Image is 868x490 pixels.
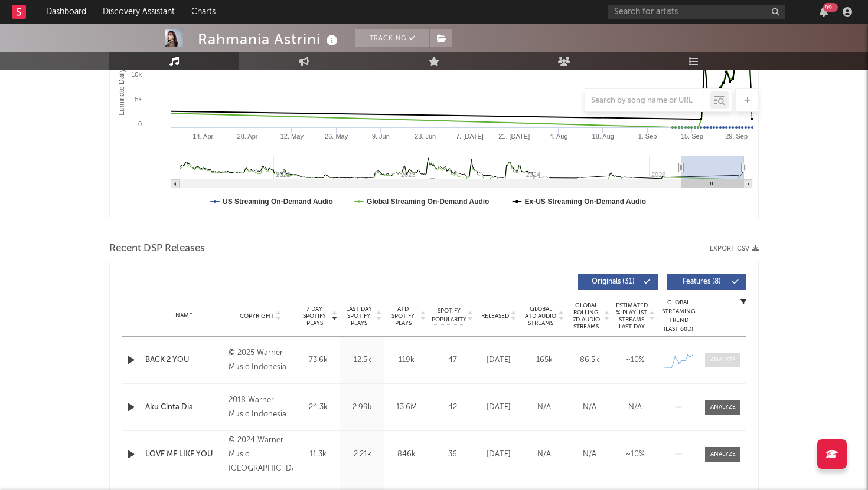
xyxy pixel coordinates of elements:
div: 2.21k [343,449,381,461]
div: ~ 10 % [615,449,655,461]
div: 12.5k [343,354,381,366]
div: 119k [387,354,426,366]
div: 47 [432,354,473,366]
span: Features ( 8 ) [674,278,729,285]
button: Tracking [355,29,429,47]
button: 99+ [820,7,828,17]
div: Name [145,311,223,320]
text: 23. Jun [415,133,436,140]
div: 2018 Warner Music Indonesia [229,393,293,422]
text: US Streaming On-Demand Audio [223,198,333,206]
button: Features(8) [667,274,746,290]
div: 165k [524,354,564,366]
text: 10k [131,71,142,78]
div: [DATE] [479,354,518,366]
div: Global Streaming Trend (Last 60D) [661,298,696,334]
text: 7. [DATE] [456,133,484,140]
text: 4. Aug [549,133,567,140]
text: 26. May [325,133,348,140]
button: Export CSV [710,245,759,252]
span: Released [481,313,509,320]
text: 14. Apr [192,133,213,140]
div: © 2024 Warner Music [GEOGRAPHIC_DATA] [229,433,293,476]
span: Estimated % Playlist Streams Last Day [615,302,648,330]
a: BACK 2 YOU [145,354,223,366]
div: N/A [524,402,564,413]
div: 24.3k [299,402,337,413]
span: Spotify Popularity [432,307,466,324]
div: 2.99k [343,402,381,413]
div: © 2025 Warner Music Indonesia [229,346,293,374]
span: Copyright [240,313,274,320]
span: Last Day Spotify Plays [343,305,374,327]
text: Luminate Daily Streams [118,40,126,115]
text: Global Streaming On-Demand Audio [367,198,490,206]
text: 0 [138,120,142,127]
div: 13.6M [387,402,426,413]
input: Search by song name or URL [585,96,710,106]
div: N/A [615,402,655,413]
div: N/A [524,449,564,461]
div: 846k [387,449,426,461]
div: 99 + [823,3,838,12]
text: 18. Aug [592,133,614,140]
div: 42 [432,402,473,413]
text: Ex-US Streaming On-Demand Audio [525,198,647,206]
text: 15. Sep [681,133,703,140]
text: 12. May [280,133,304,140]
div: 11.3k [299,449,337,461]
span: Originals ( 31 ) [586,278,640,285]
a: Aku Cinta Dia [145,402,223,413]
text: 9. Jun [372,133,390,140]
text: 29. Sep [725,133,748,140]
div: 36 [432,449,473,461]
div: 73.6k [299,354,337,366]
div: 86.5k [570,354,609,366]
span: Global Rolling 7D Audio Streams [570,302,602,330]
text: 28. Apr [237,133,258,140]
div: ~ 10 % [615,354,655,366]
button: Originals(31) [578,274,658,290]
text: 1. Sep [638,133,657,140]
span: ATD Spotify Plays [387,305,419,327]
div: [DATE] [479,449,518,461]
div: N/A [570,402,609,413]
div: N/A [570,449,609,461]
div: Rahmania Astrini [198,29,341,49]
span: Recent DSP Releases [109,242,205,256]
text: 21. [DATE] [498,133,530,140]
span: Global ATD Audio Streams [524,305,557,327]
input: Search for artists [608,5,785,19]
div: [DATE] [479,402,518,413]
span: 7 Day Spotify Plays [299,305,330,327]
a: LOVE ME LIKE YOU [145,449,223,461]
